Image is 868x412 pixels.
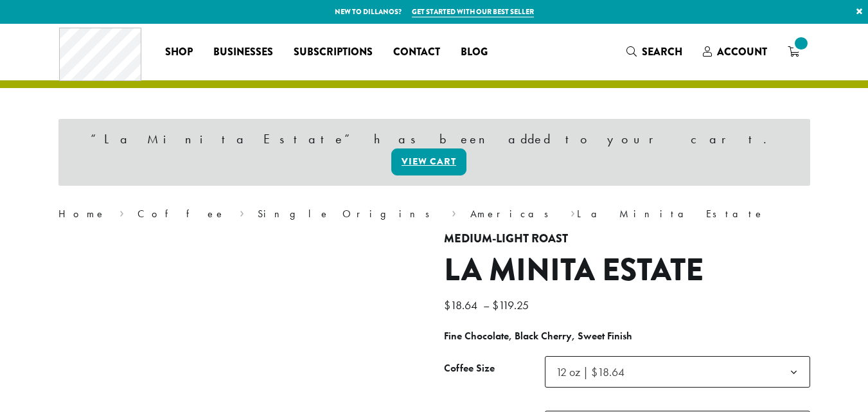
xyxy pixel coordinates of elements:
[571,202,575,222] span: ›
[444,298,450,312] span: $
[137,207,226,220] a: Coffee
[240,202,244,222] span: ›
[294,44,373,60] span: Subscriptions
[461,44,488,60] span: Blog
[545,356,810,388] span: 12 oz | $18.64
[58,206,810,222] nav: Breadcrumb
[492,298,532,312] bdi: 119.25
[616,41,693,62] a: Search
[452,202,456,222] span: ›
[391,148,466,175] a: View cart
[444,252,810,289] h1: La Minita Estate
[444,232,810,246] h4: Medium-Light Roast
[155,42,203,62] a: Shop
[258,207,438,220] a: Single Origins
[58,207,106,220] a: Home
[393,44,440,60] span: Contact
[444,298,481,312] bdi: 18.64
[717,44,767,59] span: Account
[165,44,193,60] span: Shop
[120,202,124,222] span: ›
[556,364,624,379] span: 12 oz | $18.64
[58,119,810,186] div: “La Minita Estate” has been added to your cart.
[444,359,545,378] label: Coffee Size
[412,6,534,17] a: Get started with our best seller
[213,44,273,60] span: Businesses
[642,44,682,59] span: Search
[470,207,557,220] a: Americas
[444,329,632,343] b: Fine Chocolate, Black Cherry, Sweet Finish
[492,298,499,312] span: $
[551,359,637,384] span: 12 oz | $18.64
[483,298,490,312] span: –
